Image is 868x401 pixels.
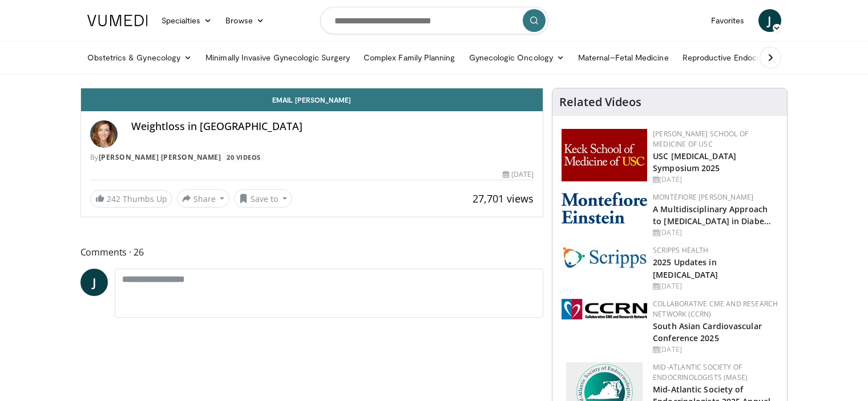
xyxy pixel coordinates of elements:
[90,120,118,148] img: Avatar
[704,9,752,32] a: Favorites
[107,193,120,204] span: 242
[676,46,867,69] a: Reproductive Endocrinology & [MEDICAL_DATA]
[80,245,544,260] span: Comments 26
[219,9,271,32] a: Browse
[462,46,571,69] a: Gynecologic Oncology
[653,228,778,238] div: [DATE]
[99,152,221,162] a: [PERSON_NAME] [PERSON_NAME]
[653,245,708,255] a: Scripps Health
[234,189,292,208] button: Save to
[653,175,778,185] div: [DATE]
[503,169,534,180] div: [DATE]
[199,46,357,69] a: Minimally Invasive Gynecologic Surgery
[653,129,748,149] a: [PERSON_NAME] School of Medicine of USC
[571,46,676,69] a: Maternal–Fetal Medicine
[562,299,647,319] img: a04ee3ba-8487-4636-b0fb-5e8d268f3737.png.150x105_q85_autocrop_double_scale_upscale_version-0.2.png
[80,46,199,69] a: Obstetrics & Gynecology
[177,189,230,208] button: Share
[562,129,647,181] img: 7b941f1f-d101-407a-8bfa-07bd47db01ba.png.150x105_q85_autocrop_double_scale_upscale_version-0.2.jpg
[559,95,641,109] h4: Related Videos
[131,120,534,133] h4: Weightloss in [GEOGRAPHIC_DATA]
[357,46,462,69] a: Complex Family Planning
[758,9,781,32] a: J
[80,269,108,296] a: J
[81,88,543,111] a: Email [PERSON_NAME]
[155,9,219,32] a: Specialties
[653,299,778,319] a: Collaborative CME and Research Network (CCRN)
[90,152,534,163] div: By
[653,192,753,202] a: Montefiore [PERSON_NAME]
[653,362,748,382] a: Mid-Atlantic Society of Endocrinologists (MASE)
[320,7,548,34] input: Search topics, interventions
[653,204,771,226] a: A Multidisciplinary Approach to [MEDICAL_DATA] in Diabe…
[87,15,148,26] img: VuMedi Logo
[653,257,718,280] a: 2025 Updates in [MEDICAL_DATA]
[223,152,265,162] a: 20 Videos
[653,321,762,343] a: South Asian Cardiovascular Conference 2025
[562,192,647,224] img: b0142b4c-93a1-4b58-8f91-5265c282693c.png.150x105_q85_autocrop_double_scale_upscale_version-0.2.png
[90,190,172,208] a: 242 Thumbs Up
[653,281,778,291] div: [DATE]
[562,245,647,269] img: c9f2b0b7-b02a-4276-a72a-b0cbb4230bc1.jpg.150x105_q85_autocrop_double_scale_upscale_version-0.2.jpg
[653,151,736,173] a: USC [MEDICAL_DATA] Symposium 2025
[473,192,534,205] span: 27,701 views
[653,345,778,355] div: [DATE]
